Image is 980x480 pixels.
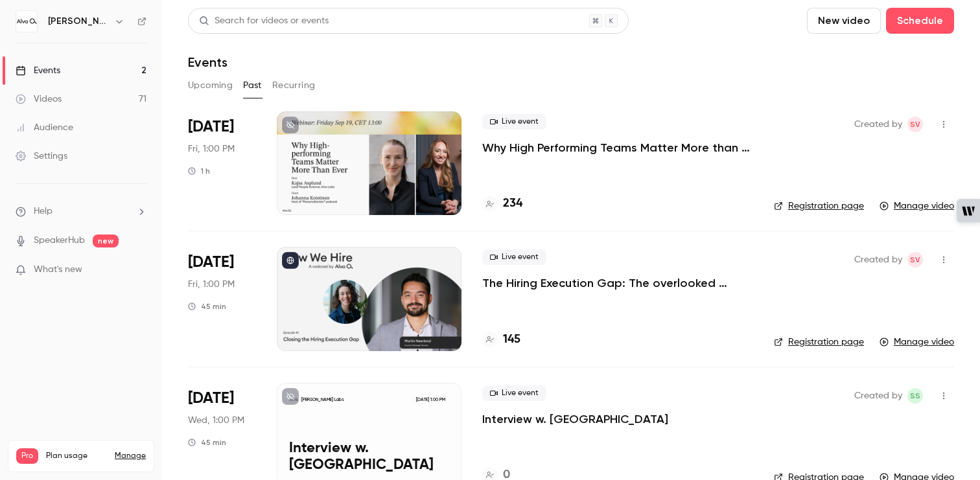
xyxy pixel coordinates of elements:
button: New video [807,8,881,34]
span: Sophie Steele [907,388,923,404]
button: Recurring [272,75,316,96]
li: help-dropdown-opener [16,205,146,218]
img: Alva Labs [16,11,37,32]
a: Registration page [774,200,864,212]
span: Sara Vinell [907,252,923,268]
h4: 145 [503,331,520,349]
span: Sara Vinell [907,117,923,132]
h4: 234 [503,195,522,212]
div: Events [16,64,60,77]
div: 45 min [188,301,226,312]
span: [DATE] [188,388,234,409]
a: Registration page [774,336,864,349]
div: 1 h [188,166,210,176]
span: new [93,234,119,247]
span: Live event [482,114,546,130]
div: Search for videos or events [199,14,329,28]
span: SV [910,117,920,132]
a: Interview w. [GEOGRAPHIC_DATA] [482,411,668,427]
div: Settings [16,150,67,163]
h6: [PERSON_NAME] Labs [48,15,109,28]
a: Manage [115,451,146,461]
div: Audience [16,121,73,134]
div: Videos [16,93,62,106]
button: Past [243,75,262,96]
button: Upcoming [188,75,233,96]
iframe: Noticeable Trigger [131,264,146,276]
span: [DATE] [188,117,234,137]
span: Help [34,205,52,218]
button: Schedule [886,8,954,34]
span: [DATE] [188,252,234,273]
div: 45 min [188,437,226,448]
span: What's new [34,263,82,277]
span: Created by [854,117,902,132]
span: Pro [16,448,38,464]
div: Jun 13 Fri, 1:00 PM (Europe/Stockholm) [188,247,256,350]
a: Manage video [880,336,954,349]
a: Why High Performing Teams Matter More than Ever [482,140,753,155]
span: Live event [482,385,546,401]
span: Fri, 1:00 PM [188,278,235,291]
p: Interview w. [GEOGRAPHIC_DATA] [289,440,449,474]
a: 145 [482,331,520,349]
span: [DATE] 1:00 PM [412,395,449,404]
span: Created by [854,388,902,404]
a: The Hiring Execution Gap: The overlooked challenge holding teams back [482,275,753,291]
span: Live event [482,249,546,265]
p: [PERSON_NAME] Labs [301,396,344,403]
a: Manage video [880,200,954,212]
span: SS [910,388,920,404]
h1: Events [188,54,227,70]
span: Created by [854,252,902,268]
a: 234 [482,195,522,212]
div: Sep 19 Fri, 1:00 PM (Europe/Stockholm) [188,111,256,215]
a: SpeakerHub [34,234,85,247]
span: Plan usage [46,451,107,461]
span: Wed, 1:00 PM [188,414,244,427]
span: Fri, 1:00 PM [188,143,235,155]
span: SV [910,252,920,268]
